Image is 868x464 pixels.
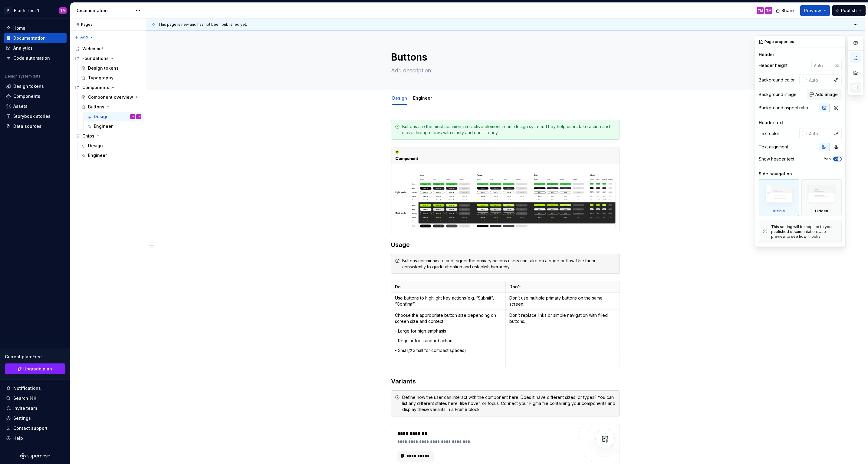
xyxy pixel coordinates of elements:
[411,91,434,104] div: Engineer
[158,22,247,27] span: This page is new and has not been published yet.
[509,295,616,307] p: Don’t use multiple primary buttons on the same screen.
[395,347,502,353] p: - Small/XSmall for compact spaces)
[391,240,620,249] h3: Usage
[73,131,143,141] a: Chips
[509,312,616,324] p: Don’t replace links or simple navigation with filled buttons.
[84,121,143,131] a: Engineer
[13,405,37,411] div: Invite team
[5,363,65,374] a: Upgrade plan
[841,8,857,14] span: Publish
[94,123,113,129] div: Engineer
[20,453,50,459] svg: Supernova Logo
[804,8,821,14] span: Preview
[73,83,143,92] div: Components
[758,8,763,13] div: TM
[73,54,143,63] div: Foundations
[78,73,143,83] a: Typography
[4,433,67,443] button: Help
[88,94,133,100] div: Component overview
[73,33,95,41] button: Add
[88,143,103,149] div: Design
[137,114,140,120] div: TM
[391,377,620,386] h3: Variants
[832,5,866,16] button: Publish
[773,5,798,16] button: Share
[88,104,104,110] div: Buttons
[88,65,119,71] div: Design tokens
[4,413,67,423] a: Settings
[13,435,23,441] div: Help
[4,53,67,63] a: Code automation
[78,92,143,102] a: Component overview
[4,7,12,14] div: F
[395,328,502,334] p: - Large for high emphasis
[4,423,67,433] button: Contact support
[395,284,401,289] strong: Do
[73,44,143,54] a: Welcome!
[4,121,67,131] a: Data sources
[391,147,620,233] img: a03f74bd-7346-4866-a998-c9821f9435a4.png
[5,74,41,79] div: Design system data
[4,33,67,43] a: Documentation
[509,284,521,289] strong: Don't
[13,93,40,99] div: Components
[4,43,67,53] a: Analytics
[4,111,67,121] a: Storybook stories
[1,4,69,17] button: FFlash Test 1TM
[82,46,103,52] div: Welcome!
[82,85,109,91] div: Components
[73,22,93,27] div: Pages
[78,141,143,151] a: Design
[402,124,616,136] div: Buttons are the most common interactive element in our design system. They help users take action...
[13,425,48,431] div: Contact support
[78,63,143,73] a: Design tokens
[82,133,94,139] div: Chips
[13,123,41,129] div: Data sources
[413,95,432,101] a: Engineer
[392,95,407,101] a: Design
[781,8,794,14] span: Share
[13,83,44,89] div: Design tokens
[75,8,133,14] div: Documentation
[82,55,109,61] div: Foundations
[402,258,616,270] div: Buttons communicate and trigger the primary actions users can take on a page or flow. Use them co...
[766,8,771,13] div: TM
[4,23,67,33] a: Home
[78,151,143,160] a: Engineer
[4,403,67,413] a: Invite team
[13,113,51,119] div: Storybook stories
[88,152,107,158] div: Engineer
[4,393,67,403] button: Search ⌘K
[4,101,67,111] a: Assets
[94,114,109,120] div: Design
[23,366,52,372] span: Upgrade plan
[14,8,39,14] div: Flash Test 1
[4,81,67,91] a: Design tokens
[13,103,28,109] div: Assets
[80,35,88,40] span: Add
[73,44,143,160] div: Page tree
[13,415,31,421] div: Settings
[13,385,41,391] div: Notifications
[390,91,409,104] div: Design
[4,91,67,101] a: Components
[84,112,143,121] a: DesignTMTM
[13,395,36,401] div: Search ⌘K
[395,295,502,307] p: Use buttons to highlight key actions (e.g. “Submit”, “Confirm”)
[13,35,46,41] div: Documentation
[60,8,66,13] div: TM
[390,50,619,65] textarea: Buttons
[800,5,830,16] button: Preview
[4,383,67,393] button: Notifications
[13,45,33,51] div: Analytics
[402,394,616,413] div: Define how the user can interact with the component here. Does it have different sizes, or types?...
[395,338,502,344] p: - Regular for standard actions
[13,25,25,31] div: Home
[13,55,50,61] div: Code automation
[131,114,134,120] div: TM
[5,354,65,360] div: Current plan : Free
[395,312,502,324] p: Choose the appropriate button size depending on screen size and context
[78,102,143,112] a: Buttons
[88,75,113,81] div: Typography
